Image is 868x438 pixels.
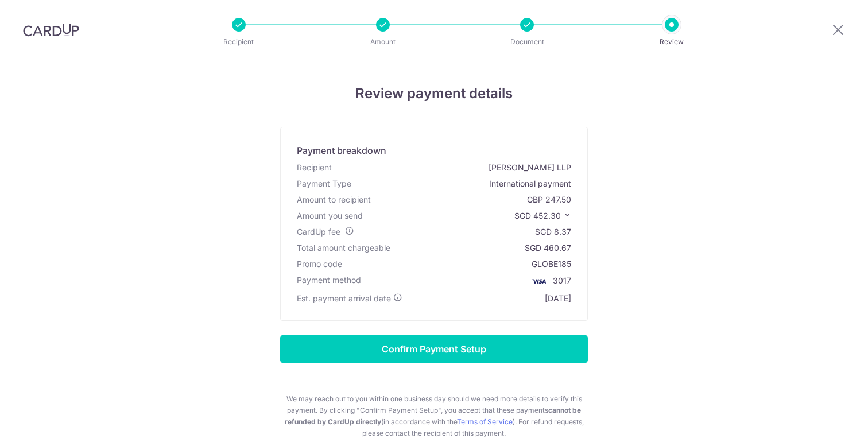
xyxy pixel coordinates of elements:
div: Amount to recipient [297,194,371,206]
div: Promo code [297,258,342,270]
div: Payment breakdown [297,144,386,157]
div: SGD 8.37 [535,226,571,238]
div: SGD 460.67 [525,242,571,254]
iframe: Opens a widget where you can find more information [794,404,857,432]
div: Payment method [297,274,361,288]
input: Confirm Payment Setup [280,335,588,363]
p: Document [485,36,569,48]
p: Amount [340,36,425,48]
div: Est. payment arrival date [297,293,402,304]
p: SGD 452.30 [514,210,571,222]
div: GBP 247.50 [527,194,571,206]
span: 3017 [553,276,571,285]
p: Review [629,36,714,48]
div: Amount you send [297,210,363,222]
h4: Review payment details [98,83,770,104]
div: [PERSON_NAME] LLP [489,162,571,173]
a: Terms of Service [457,417,513,426]
img: CardUp [23,23,79,37]
div: Recipient [297,162,332,173]
p: Recipient [196,36,281,48]
span: SGD 452.30 [514,211,561,220]
div: International payment [489,178,571,189]
span: CardUp fee [297,227,340,237]
div: [DATE] [545,293,571,304]
div: GLOBE185 [532,258,571,270]
span: Total amount chargeable [297,243,390,253]
img: <span class="translation_missing" title="translation missing: en.account_steps.new_confirm_form.b... [528,274,551,288]
span: translation missing: en.account_steps.new_confirm_form.xb_payment.header.payment_type [297,179,351,188]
